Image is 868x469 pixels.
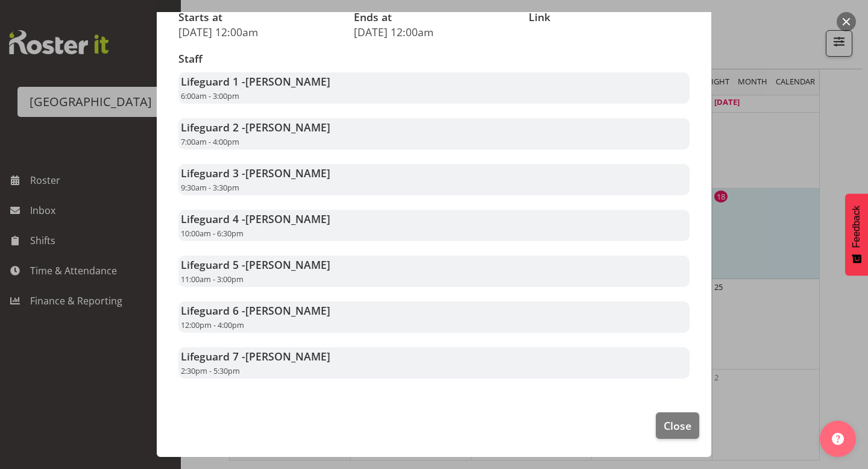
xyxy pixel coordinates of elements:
[181,365,240,376] span: 2:30pm - 5:30pm
[181,166,330,180] strong: Lifeguard 3 -
[664,418,691,433] span: Close
[181,228,244,239] span: 10:00am - 6:30pm
[181,182,239,193] span: 9:30am - 3:30pm
[181,74,330,89] strong: Lifeguard 1 -
[181,349,330,364] strong: Lifeguard 7 -
[245,74,330,89] span: [PERSON_NAME]
[178,11,339,24] h3: Starts at
[354,25,515,39] p: [DATE] 12:00am
[181,274,244,285] span: 11:00am - 3:00pm
[181,303,330,318] strong: Lifeguard 6 -
[245,120,330,134] span: [PERSON_NAME]
[845,194,868,275] button: Feedback - Show survey
[245,166,330,180] span: [PERSON_NAME]
[245,303,330,318] span: [PERSON_NAME]
[181,319,244,330] span: 12:00pm - 4:00pm
[181,136,239,147] span: 7:00am - 4:00pm
[245,349,330,364] span: [PERSON_NAME]
[245,257,330,272] span: [PERSON_NAME]
[851,206,862,248] span: Feedback
[181,90,239,101] span: 6:00am - 3:00pm
[832,433,844,445] img: help-xxl-2.png
[178,53,690,65] h3: Staff
[354,11,515,24] h3: Ends at
[178,25,339,39] p: [DATE] 12:00am
[245,212,330,226] span: [PERSON_NAME]
[181,120,330,134] strong: Lifeguard 2 -
[181,257,330,272] strong: Lifeguard 5 -
[656,412,699,439] button: Close
[181,212,330,226] strong: Lifeguard 4 -
[529,11,690,24] h3: Link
